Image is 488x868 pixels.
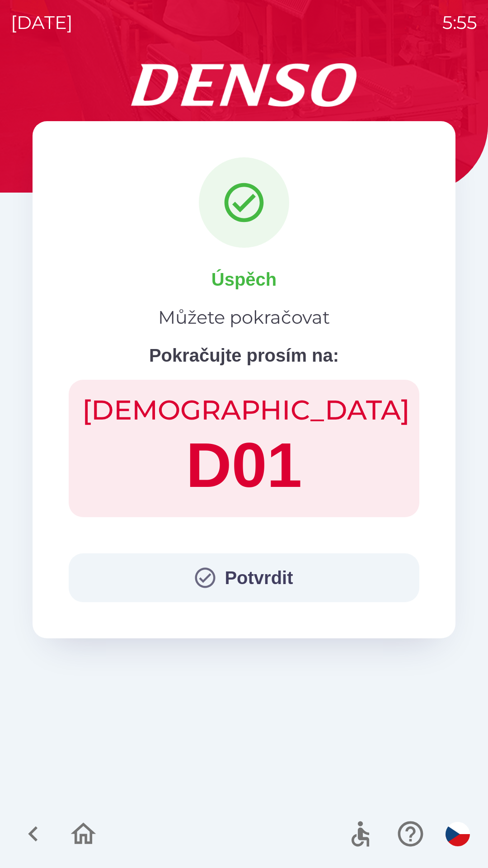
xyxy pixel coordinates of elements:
p: Úspěch [211,266,277,293]
button: Potvrdit [69,553,419,602]
img: Logo [33,63,455,107]
img: cs flag [446,822,470,846]
p: Můžete pokračovat [158,304,330,331]
h1: D01 [82,427,406,504]
h2: [DEMOGRAPHIC_DATA] [82,393,406,427]
p: 5:55 [442,9,477,36]
p: Pokračujte prosím na: [149,342,339,369]
p: [DATE] [11,9,73,36]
